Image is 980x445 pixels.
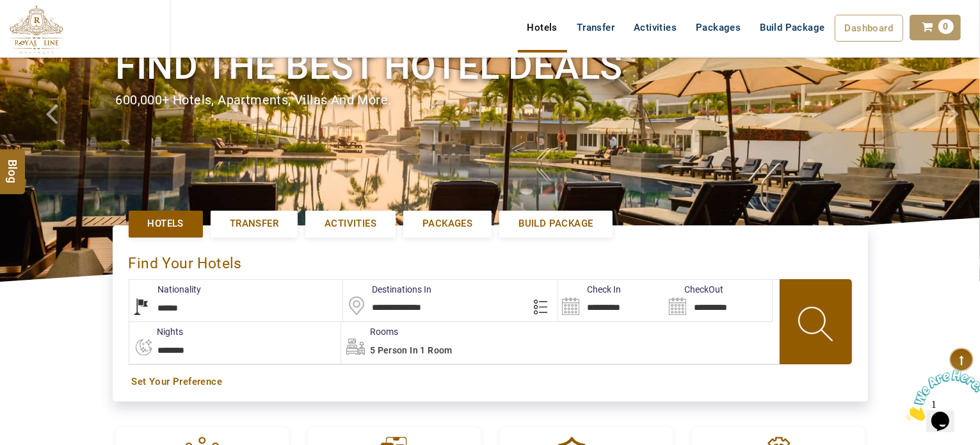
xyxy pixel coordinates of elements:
a: 0 [910,15,961,40]
span: 5 Person in 1 Room [370,345,453,355]
input: Search [558,280,665,321]
a: Build Package [499,211,612,237]
span: Activities [325,217,376,231]
span: Build Package [518,217,593,231]
span: Dashboard [845,22,894,34]
label: Check In [558,283,621,296]
a: Transfer [211,211,298,237]
a: Build Package [750,15,834,40]
a: Packages [686,15,750,40]
div: Find Your Hotels [129,241,852,279]
span: 1 [5,5,10,16]
span: Packages [422,217,472,231]
label: Rooms [341,325,398,338]
label: Destinations In [343,283,431,296]
a: Hotels [129,211,203,237]
img: Chat attention grabber [5,5,84,56]
a: Hotels [518,15,567,40]
a: Transfer [567,15,624,40]
a: Activities [305,211,396,237]
a: Set Your Preference [132,375,849,389]
a: Activities [624,15,686,40]
iframe: chat widget [901,365,980,426]
span: 0 [938,19,954,34]
span: Blog [4,159,21,170]
input: Search [665,280,772,321]
span: Transfer [230,217,278,231]
div: 600,000+ hotels, apartments, villas and more. [116,91,865,109]
a: Packages [403,211,492,237]
label: CheckOut [665,283,723,296]
span: Hotels [148,217,184,231]
label: Nationality [129,283,202,296]
label: nights [129,325,184,338]
img: The Royal Line Holidays [10,5,63,54]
